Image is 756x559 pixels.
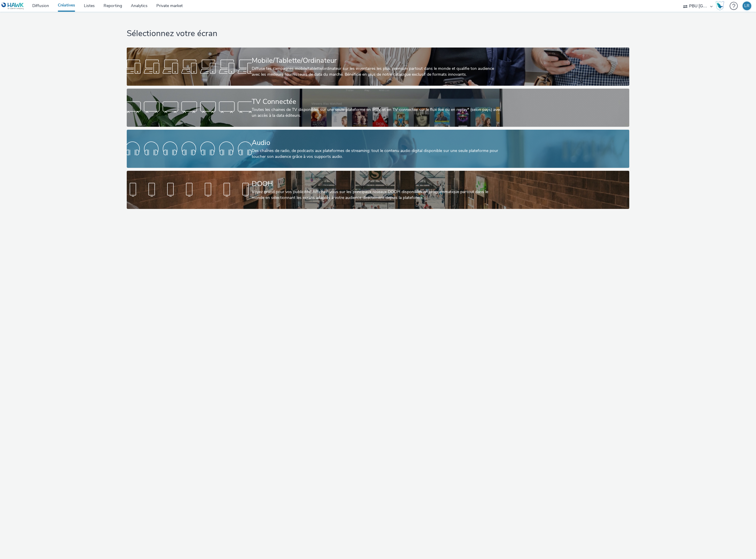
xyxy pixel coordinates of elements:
div: LR [744,1,750,10]
a: TV ConnectéeToutes les chaines de TV disponibles sur une seule plateforme en IPTV et en TV connec... [127,89,629,127]
a: Hawk Academy [716,1,727,11]
div: Toutes les chaines de TV disponibles sur une seule plateforme en IPTV et en TV connectée sur le f... [252,107,502,119]
a: Mobile/Tablette/OrdinateurDiffuse tes campagnes mobile/tablette/ordinateur sur les inventaires le... [127,48,629,86]
div: Audio [252,138,502,148]
a: DOOHVoyez grand pour vos publicités! Affichez-vous sur les principaux réseaux DOOH disponibles en... [127,171,629,209]
div: Mobile/Tablette/Ordinateur [252,55,502,66]
div: TV Connectée [252,97,502,107]
h1: Sélectionnez votre écran [127,28,629,39]
div: DOOH [252,179,502,189]
a: AudioDes chaînes de radio, de podcasts aux plateformes de streaming: tout le contenu audio digita... [127,130,629,168]
div: Voyez grand pour vos publicités! Affichez-vous sur les principaux réseaux DOOH disponibles en pro... [252,189,502,201]
img: Hawk Academy [716,1,724,11]
div: Diffuse tes campagnes mobile/tablette/ordinateur sur les inventaires les plus premium partout dan... [252,66,502,78]
div: Des chaînes de radio, de podcasts aux plateformes de streaming: tout le contenu audio digital dis... [252,148,502,160]
img: undefined Logo [1,2,24,10]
